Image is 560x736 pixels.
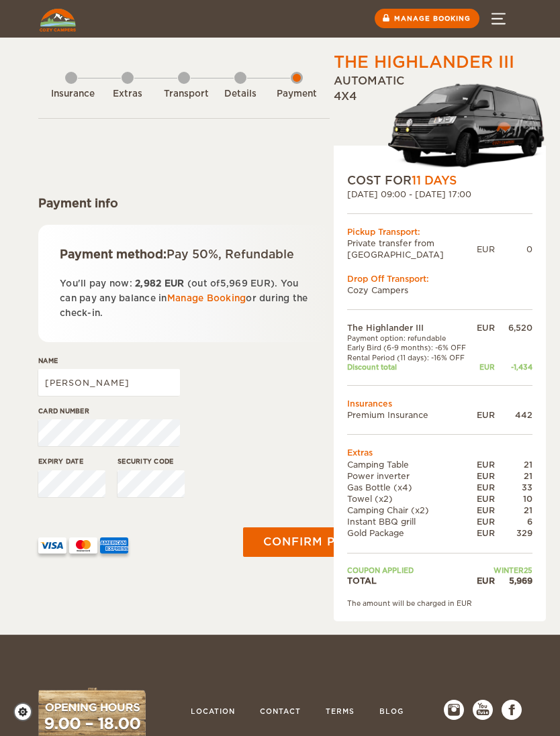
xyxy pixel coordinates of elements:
[347,362,473,372] td: Discount total
[473,470,495,482] div: EUR
[473,322,495,333] div: EUR
[347,333,473,343] td: Payment option: refundable
[347,598,532,608] div: The amount will be charged in EUR
[347,273,532,284] div: Drop Off Transport:
[38,456,105,466] label: Expiry date
[347,226,532,238] div: Pickup Transport:
[495,470,532,482] div: 21
[387,78,546,172] img: stor-langur-4.png
[334,74,546,172] div: Automatic 4x4
[473,527,495,539] div: EUR
[250,278,271,288] span: EUR
[347,398,532,409] td: Insurances
[347,322,473,333] td: The Highlander III
[495,527,532,539] div: 329
[495,493,532,505] div: 10
[253,700,308,725] a: Contact
[60,246,308,262] div: Payment method:
[347,189,532,200] div: [DATE] 09:00 - [DATE] 17:00
[220,88,261,101] div: Details
[347,516,473,527] td: Instant BBQ grill
[184,700,242,725] a: Location
[473,459,495,470] div: EUR
[347,493,473,505] td: Towel (x2)
[100,537,128,554] img: AMEX
[277,88,317,101] div: Payment
[473,362,495,372] div: EUR
[375,9,479,28] a: Manage booking
[164,88,204,101] div: Transport
[495,505,532,516] div: 21
[38,195,330,211] div: Payment info
[347,238,477,260] td: Private transfer from [GEOGRAPHIC_DATA]
[495,459,532,470] div: 21
[473,566,532,575] td: WINTER25
[477,244,495,255] div: EUR
[347,482,473,493] td: Gas Bottle (x4)
[495,575,532,586] div: 5,969
[135,278,161,288] span: 2,982
[220,278,248,288] span: 5,969
[118,456,185,466] label: Security code
[60,276,308,321] p: You'll pay now: (out of ). You can pay any balance in or during the check-in.
[13,702,41,721] a: Cookie settings
[40,9,76,32] img: Cozy Campers
[412,174,457,187] span: 11 Days
[38,356,180,366] label: Name
[347,284,532,296] td: Cozy Campers
[347,353,473,362] td: Rental Period (11 days): -16% OFF
[69,537,97,554] img: mastercard
[334,51,514,74] div: The Highlander III
[51,88,91,101] div: Insurance
[167,248,294,261] span: Pay 50%, Refundable
[495,244,532,255] div: 0
[107,88,148,101] div: Extras
[473,493,495,505] div: EUR
[347,470,473,482] td: Power inverter
[495,322,532,333] div: 6,520
[38,406,180,416] label: Card number
[347,575,473,586] td: TOTAL
[473,482,495,493] div: EUR
[473,409,495,421] div: EUR
[495,516,532,527] div: 6
[347,566,473,575] td: Coupon applied
[38,537,66,554] img: VISA
[347,343,473,352] td: Early Bird (6-9 months): -6% OFF
[473,575,495,586] div: EUR
[347,459,473,470] td: Camping Table
[243,527,408,557] button: Confirm payment
[347,527,473,539] td: Gold Package
[165,278,185,288] span: EUR
[167,293,246,303] a: Manage Booking
[347,505,473,516] td: Camping Chair (x2)
[473,516,495,527] div: EUR
[495,482,532,493] div: 33
[495,362,532,372] div: -1,434
[347,409,473,421] td: Premium Insurance
[473,505,495,516] div: EUR
[347,447,532,458] td: Extras
[347,172,532,189] div: COST FOR
[373,700,410,725] a: Blog
[495,409,532,421] div: 442
[319,700,361,725] a: Terms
